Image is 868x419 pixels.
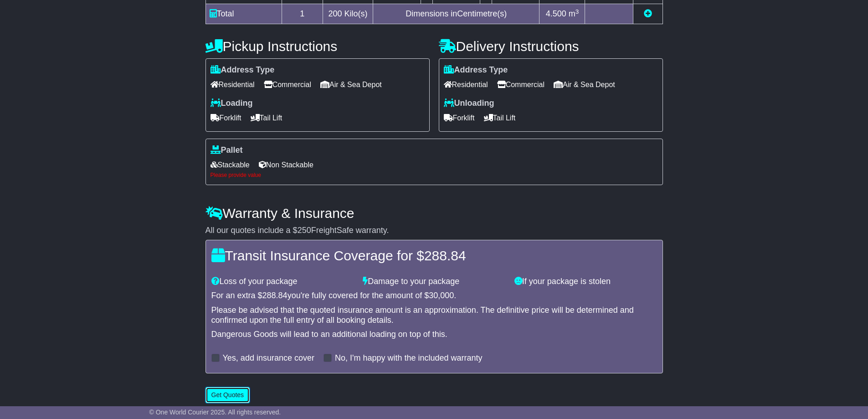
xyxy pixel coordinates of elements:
[211,330,657,340] div: Dangerous Goods will lead to an additional loading on top of this.
[320,78,382,92] span: Air & Sea Depot
[211,248,657,263] h4: Transit Insurance Coverage for $
[211,111,241,125] span: Forklift
[575,8,579,15] sup: 3
[444,65,508,75] label: Address Type
[211,65,275,75] label: Address Type
[644,9,652,18] a: Add new item
[207,277,359,287] div: Loss of your package
[259,158,313,172] span: Non Stackable
[205,206,663,221] h4: Warranty & Insurance
[205,4,282,24] td: Total
[211,305,657,325] div: Please be advised that the quoted insurance amount is an approximation. The definitive price will...
[323,4,373,24] td: Kilo(s)
[223,353,314,363] label: Yes, add insurance cover
[439,39,663,54] h4: Delivery Instructions
[298,226,311,235] span: 250
[510,277,662,287] div: If your package is stolen
[149,409,281,416] span: © One World Courier 2025. All rights reserved.
[444,111,475,125] span: Forklift
[211,98,253,109] label: Loading
[497,78,544,92] span: Commercial
[335,353,483,363] label: No, I'm happy with the included warranty
[444,78,488,92] span: Residential
[211,172,658,178] div: Please provide value
[329,9,342,18] span: 200
[211,291,657,301] div: For an extra $ you're fully covered for the amount of $ .
[429,291,454,300] span: 30,000
[264,78,311,92] span: Commercial
[444,98,494,109] label: Unloading
[546,9,566,18] span: 4.500
[484,111,516,125] span: Tail Lift
[424,248,466,263] span: 288.84
[251,111,282,125] span: Tail Lift
[205,226,663,236] div: All our quotes include a $ FreightSafe warranty.
[569,9,579,18] span: m
[282,4,323,24] td: 1
[205,387,250,403] button: Get Quotes
[211,158,250,172] span: Stackable
[211,145,243,155] label: Pallet
[211,78,255,92] span: Residential
[554,78,615,92] span: Air & Sea Depot
[358,277,510,287] div: Damage to your package
[262,291,288,300] span: 288.84
[205,39,430,54] h4: Pickup Instructions
[373,4,539,24] td: Dimensions in Centimetre(s)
